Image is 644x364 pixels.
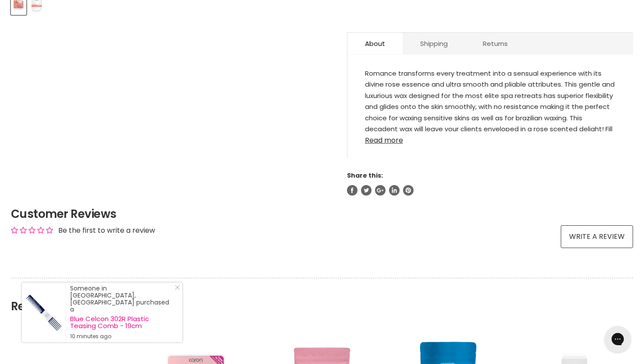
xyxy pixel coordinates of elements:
[347,171,633,195] aside: Share this:
[561,225,633,248] a: Write a review
[365,131,616,144] a: Read more
[70,333,173,340] small: 10 minutes ago
[11,206,633,222] h2: Customer Reviews
[347,171,383,180] span: Share this:
[58,226,155,235] div: Be the first to write a review
[600,323,635,355] iframe: Gorgias live chat messenger
[11,278,633,313] h2: Related products
[403,33,465,54] a: Shipping
[70,315,173,329] a: Blue Celcon 302R Plastic Teasing Comb - 19cm
[465,33,525,54] a: Returns
[347,33,403,54] a: About
[22,283,66,342] a: Visit product page
[171,285,180,294] a: Close Notification
[70,285,173,340] div: Someone in [GEOGRAPHIC_DATA], [GEOGRAPHIC_DATA] purchased a
[365,68,616,131] div: Romance transforms every treatment into a sensual experience with its divine rose essence and ult...
[175,285,180,290] svg: Close Icon
[11,225,53,235] div: Average rating is 0.00 stars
